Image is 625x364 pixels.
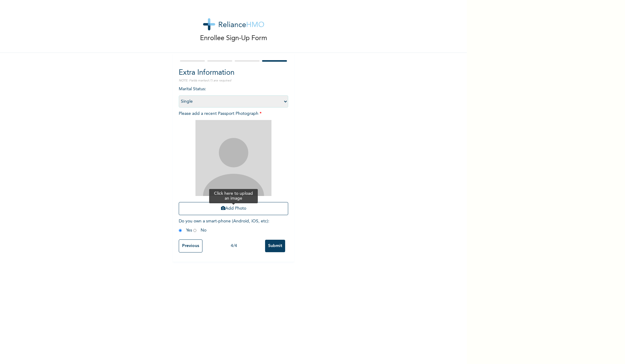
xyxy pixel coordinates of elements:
span: Do you own a smart-phone (Android, iOS, etc) : Yes No [179,219,269,232]
img: Crop [195,120,271,196]
p: NOTE: Fields marked (*) are required [179,78,288,83]
button: Add Photo [179,202,288,215]
span: Marital Status : [179,87,288,104]
div: 4 / 4 [202,243,265,249]
img: logo [203,18,264,30]
h2: Extra Information [179,67,288,78]
p: Enrollee Sign-Up Form [200,33,267,43]
input: Previous [179,239,202,252]
input: Submit [265,240,285,252]
span: Please add a recent Passport Photograph [179,112,288,218]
